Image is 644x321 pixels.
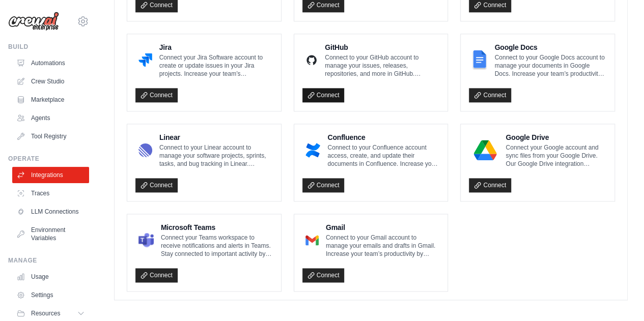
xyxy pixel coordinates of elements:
p: Connect to your Google Docs account to manage your documents in Google Docs. Increase your team’s... [494,53,606,78]
a: Integrations [12,167,89,183]
h4: Google Drive [506,132,606,142]
div: Build [8,43,89,51]
a: Agents [12,110,89,126]
img: Logo [8,12,59,31]
a: Usage [12,269,89,285]
h4: Linear [159,132,273,142]
a: LLM Connections [12,203,89,220]
a: Environment Variables [12,222,89,246]
p: Connect to your GitHub account to manage your issues, releases, repositories, and more in GitHub.... [325,53,439,78]
div: Operate [8,155,89,163]
a: Traces [12,185,89,201]
img: Jira Logo [138,50,152,70]
a: Connect [469,178,511,192]
h4: Jira [159,42,273,52]
a: Connect [469,88,511,102]
p: Connect your Google account and sync files from your Google Drive. Our Google Drive integration e... [506,143,606,168]
a: Tool Registry [12,128,89,144]
img: Google Drive Logo [472,140,498,160]
a: Connect [135,178,178,192]
a: Connect [135,88,178,102]
a: Connect [302,268,345,282]
img: Gmail Logo [305,230,319,250]
h4: Gmail [326,222,440,232]
p: Connect your Jira Software account to create or update issues in your Jira projects. Increase you... [159,53,273,78]
div: Manage [8,256,89,265]
img: Linear Logo [138,140,152,160]
h4: GitHub [325,42,439,52]
p: Connect to your Confluence account access, create, and update their documents in Confluence. Incr... [327,143,439,168]
h4: Confluence [327,132,439,142]
h4: Microsoft Teams [161,222,273,232]
span: Resources [31,309,60,317]
a: Crew Studio [12,73,89,90]
a: Marketplace [12,92,89,108]
p: Connect to your Gmail account to manage your emails and drafts in Gmail. Increase your team’s pro... [326,234,440,258]
a: Settings [12,287,89,303]
a: Connect [302,178,345,192]
p: Connect to your Linear account to manage your software projects, sprints, tasks, and bug tracking... [159,143,273,168]
p: Connect your Teams workspace to receive notifications and alerts in Teams. Stay connected to impo... [161,234,273,258]
img: Microsoft Teams Logo [138,230,154,250]
a: Connect [302,88,345,102]
img: Confluence Logo [305,140,321,160]
a: Automations [12,55,89,71]
img: Google Docs Logo [472,50,487,70]
img: GitHub Logo [305,50,318,70]
h4: Google Docs [494,42,606,52]
a: Connect [135,268,178,282]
